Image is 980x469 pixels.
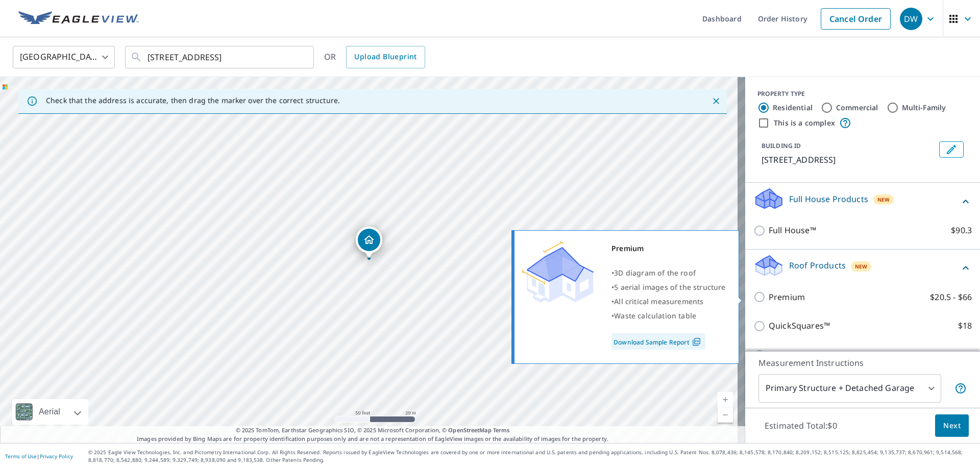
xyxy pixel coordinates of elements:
[769,349,795,361] p: Gutter
[236,426,510,435] span: © 2025 TomTom, Earthstar Geographics SIO, © 2025 Microsoft Corporation, ©
[855,262,868,270] span: New
[954,382,967,394] span: Your report will include the primary structure and a detached garage if one exists.
[13,43,115,71] div: [GEOGRAPHIC_DATA]
[939,141,964,158] button: Edit building 1
[943,419,961,432] span: Next
[611,294,726,309] div: •
[769,291,805,304] p: Premium
[12,399,88,425] div: Aerial
[611,241,726,256] div: Premium
[930,291,972,304] p: $20.5 - $66
[614,282,725,292] span: 5 aerial images of the structure
[900,8,922,30] div: DW
[902,103,946,113] label: Multi-Family
[769,319,830,332] p: QuickSquares™
[773,103,813,113] label: Residential
[5,453,73,459] p: |
[789,259,846,271] p: Roof Products
[522,241,594,303] img: Premium
[718,392,733,407] a: Current Level 19, Zoom In
[762,154,935,166] p: [STREET_ADDRESS]
[753,254,972,283] div: Roof ProductsNew
[614,311,696,320] span: Waste calculation table
[324,46,425,68] div: OR
[354,51,416,63] span: Upload Blueprint
[690,337,703,347] img: Pdf Icon
[836,103,878,113] label: Commercial
[346,46,425,68] a: Upload Blueprint
[611,280,726,294] div: •
[611,309,726,323] div: •
[958,319,972,332] p: $18
[935,414,969,437] button: Next
[46,96,340,105] p: Check that the address is accurate, then drag the marker over the correct structure.
[614,268,696,278] span: 3D diagram of the roof
[611,266,726,280] div: •
[88,449,975,464] p: © 2025 Eagle View Technologies, Inc. and Pictometry International Corp. All Rights Reserved. Repo...
[614,297,703,306] span: All critical measurements
[448,426,491,434] a: OpenStreetMap
[718,407,733,423] a: Current Level 19, Zoom Out
[762,141,801,150] p: BUILDING ID
[877,195,890,204] span: New
[821,8,891,30] a: Cancel Order
[756,414,845,437] p: Estimated Total: $0
[611,333,705,350] a: Download Sample Report
[709,94,723,108] button: Close
[356,227,382,258] div: Dropped pin, building 1, Residential property, 2 Country Day Dr Short Hills, NJ 07078
[758,357,967,369] p: Measurement Instructions
[958,349,972,361] p: $13
[789,193,868,205] p: Full House Products
[36,399,63,425] div: Aerial
[769,224,816,237] p: Full House™
[493,426,510,434] a: Terms
[951,224,972,237] p: $90.3
[40,453,73,460] a: Privacy Policy
[5,453,37,460] a: Terms of Use
[758,374,941,403] div: Primary Structure + Detached Garage
[753,187,972,216] div: Full House ProductsNew
[757,89,968,98] div: PROPERTY TYPE
[148,43,293,71] input: Search by address or latitude-longitude
[18,11,139,27] img: EV Logo
[774,118,835,128] label: This is a complex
